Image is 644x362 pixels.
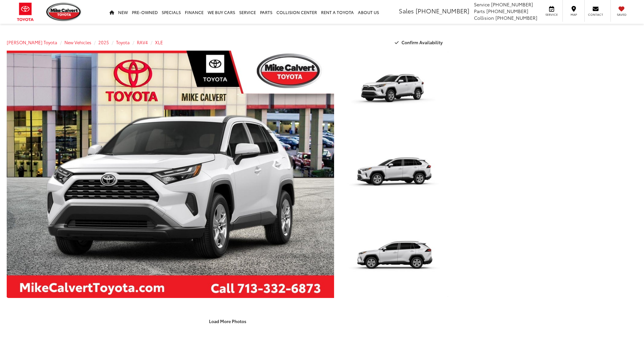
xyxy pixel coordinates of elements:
[474,8,485,14] span: Parts
[566,12,581,17] span: Map
[116,39,130,45] a: Toyota
[544,12,559,17] span: Service
[340,50,449,131] img: 2025 Toyota RAV4 XLE
[137,39,148,45] a: RAV4
[491,1,533,8] span: [PHONE_NUMBER]
[341,218,448,298] a: Expand Photo 3
[341,51,448,131] a: Expand Photo 1
[340,133,449,215] img: 2025 Toyota RAV4 XLE
[391,37,448,48] button: Confirm Availability
[204,315,251,327] button: Load More Photos
[486,8,528,14] span: [PHONE_NUMBER]
[474,1,490,8] span: Service
[495,14,537,21] span: [PHONE_NUMBER]
[7,39,57,45] a: [PERSON_NAME] Toyota
[341,134,448,215] a: Expand Photo 2
[399,6,414,15] span: Sales
[98,39,109,45] a: 2025
[46,3,82,21] img: Mike Calvert Toyota
[155,39,163,45] a: XLE
[614,12,629,17] span: Saved
[64,39,91,45] a: New Vehicles
[416,6,469,15] span: [PHONE_NUMBER]
[3,49,337,299] img: 2025 Toyota RAV4 XLE
[401,39,443,45] span: Confirm Availability
[7,51,334,298] a: Expand Photo 0
[474,14,494,21] span: Collision
[588,12,603,17] span: Contact
[340,217,449,299] img: 2025 Toyota RAV4 XLE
